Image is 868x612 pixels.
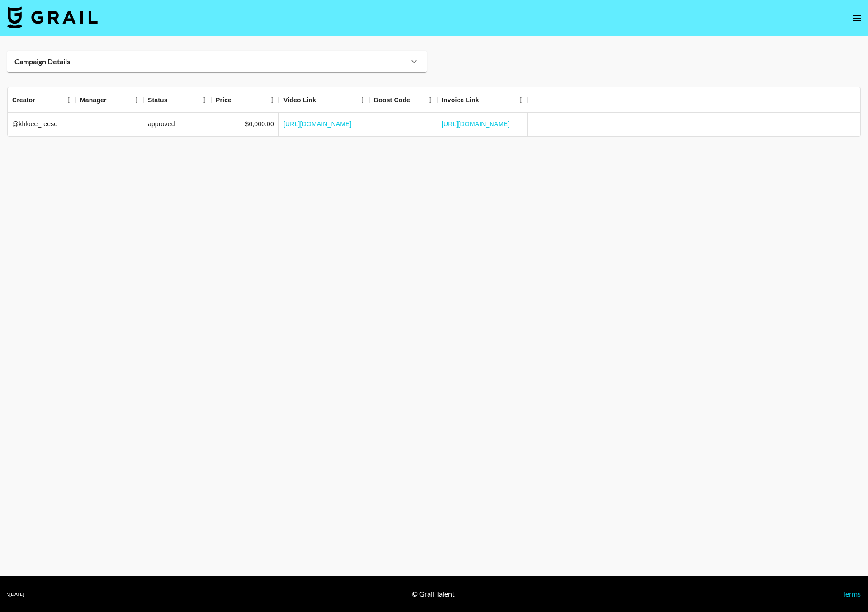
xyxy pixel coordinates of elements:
[12,87,35,113] div: Creator
[14,57,70,66] strong: Campaign Details
[8,113,75,136] div: @khloee_reese
[369,87,437,113] div: Boost Code
[842,589,861,598] a: Terms
[316,94,329,106] button: Sort
[424,93,437,107] button: Menu
[245,119,274,128] div: $6,000.00
[216,87,231,113] div: Price
[7,591,24,597] div: v [DATE]
[148,87,168,113] div: Status
[143,87,211,113] div: Status
[442,87,479,113] div: Invoice Link
[80,87,107,113] div: Manager
[211,87,279,113] div: Price
[130,93,143,107] button: Menu
[283,87,316,113] div: Video Link
[283,119,352,128] a: [URL][DOMAIN_NAME]
[148,120,175,128] span: approved
[35,94,48,106] button: Sort
[514,93,528,107] button: Menu
[848,9,866,27] button: open drawer
[7,51,427,72] div: Campaign Details
[198,93,211,107] button: Menu
[265,93,279,107] button: Menu
[168,94,180,106] button: Sort
[231,94,244,106] button: Sort
[410,94,423,106] button: Sort
[356,93,369,107] button: Menu
[479,94,492,106] button: Sort
[279,87,369,113] div: Video Link
[7,6,98,28] img: Grail Talent
[75,87,143,113] div: Manager
[62,93,75,107] button: Menu
[8,87,75,113] div: Creator
[107,94,119,106] button: Sort
[412,589,455,598] div: © Grail Talent
[374,87,410,113] div: Boost Code
[437,87,528,113] div: Invoice Link
[442,119,510,128] a: [URL][DOMAIN_NAME]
